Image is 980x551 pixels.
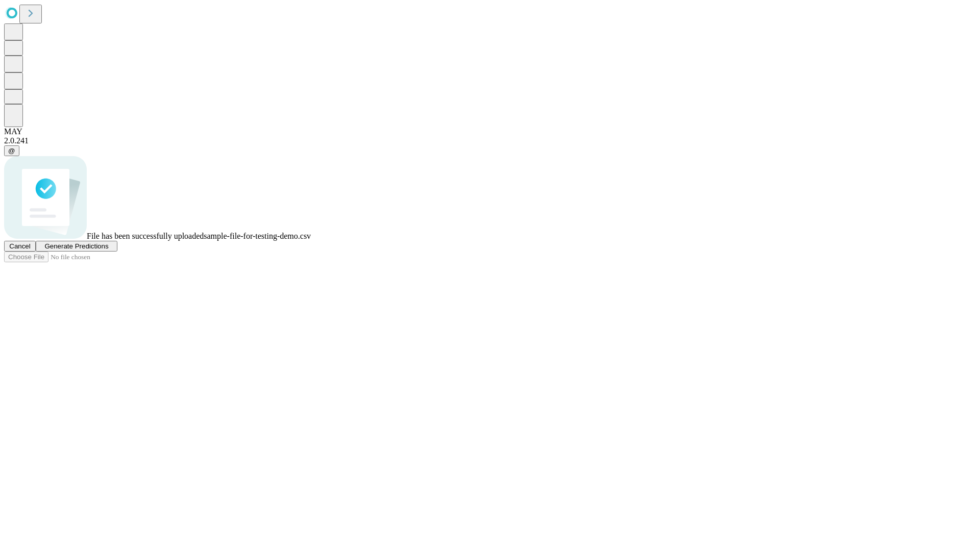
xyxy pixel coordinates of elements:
span: sample-file-for-testing-demo.csv [204,232,311,240]
span: Cancel [9,242,31,250]
button: @ [4,145,19,156]
div: MAY [4,127,976,136]
span: @ [8,147,15,155]
button: Cancel [4,241,36,252]
span: File has been successfully uploaded [87,232,204,240]
button: Generate Predictions [36,241,117,252]
div: 2.0.241 [4,136,976,145]
span: Generate Predictions [44,242,108,250]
